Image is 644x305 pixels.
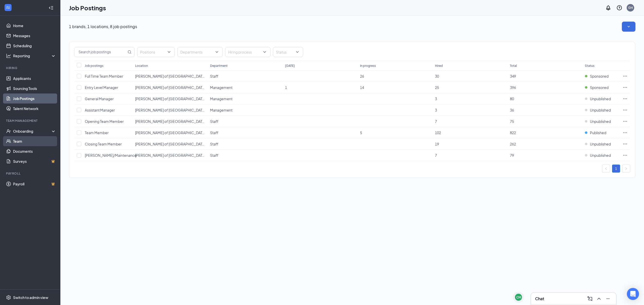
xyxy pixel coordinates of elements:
[623,153,628,158] svg: Ellipses
[208,116,283,127] td: Staff
[85,153,137,158] span: [PERSON_NAME]/Maintenance
[128,50,132,54] svg: MagnifyingGlass
[435,96,437,101] span: 3
[510,119,514,124] span: 75
[210,130,218,135] span: Staff
[135,85,205,90] span: [PERSON_NAME] of [GEOGRAPHIC_DATA]
[535,296,544,301] h3: Chat
[627,288,639,300] div: Open Intercom Messenger
[210,142,218,146] span: Staff
[623,119,628,124] svg: Ellipses
[586,295,594,303] button: ComposeMessage
[360,85,364,90] span: 14
[133,71,208,82] td: Culver's of Hudsonville
[6,53,11,58] svg: Analysis
[623,85,628,90] svg: Ellipses
[590,85,609,90] span: Sponsored
[602,165,610,173] button: left
[13,53,56,58] div: Reporting
[435,130,441,135] span: 102
[357,61,432,71] th: In progress
[590,96,611,101] span: Unpublished
[69,4,106,12] h1: Job Postings
[133,116,208,127] td: Culver's of Hudsonville
[435,142,439,146] span: 19
[135,74,205,78] span: [PERSON_NAME] of [GEOGRAPHIC_DATA]
[6,119,55,123] div: Team Management
[85,108,115,112] span: Assistant Manager
[435,74,439,78] span: 30
[210,153,218,158] span: Staff
[596,296,602,302] svg: ChevronUp
[435,153,437,158] span: 7
[13,31,56,41] a: Messages
[135,142,205,146] span: [PERSON_NAME] of [GEOGRAPHIC_DATA]
[510,96,514,101] span: 80
[510,85,516,90] span: 396
[69,24,137,29] p: 1 brands, 1 locations, 8 job postings
[133,127,208,138] td: Culver's of Hudsonville
[6,66,55,70] div: Hiring
[623,74,628,79] svg: Ellipses
[590,130,606,135] span: Published
[435,108,437,112] span: 3
[605,5,611,11] svg: Notifications
[210,74,218,78] span: Staff
[432,61,507,71] th: Hired
[616,5,622,11] svg: QuestionInfo
[135,96,205,101] span: [PERSON_NAME] of [GEOGRAPHIC_DATA]
[516,295,521,299] div: CM
[210,64,228,68] div: Department
[133,82,208,93] td: Culver's of Hudsonville
[510,130,516,135] span: 822
[210,96,232,101] span: Management
[590,119,611,124] span: Unpublished
[13,83,56,93] a: Sourcing Tools
[85,130,109,135] span: Team Member
[6,171,55,176] div: Payroll
[208,82,283,93] td: Management
[605,296,611,302] svg: Minimize
[210,119,218,124] span: Staff
[510,142,516,146] span: 262
[208,138,283,150] td: Staff
[208,93,283,105] td: Management
[74,47,127,57] input: Search job postings
[623,108,628,113] svg: Ellipses
[13,41,56,51] a: Scheduling
[208,150,283,161] td: Staff
[85,74,123,78] span: Full Time Team Member
[210,108,232,112] span: Management
[360,130,362,135] span: 5
[135,119,205,124] span: [PERSON_NAME] of [GEOGRAPHIC_DATA]
[360,74,364,78] span: 26
[135,108,205,112] span: [PERSON_NAME] of [GEOGRAPHIC_DATA]
[135,153,205,158] span: [PERSON_NAME] of [GEOGRAPHIC_DATA]
[590,74,609,79] span: Sponsored
[85,85,118,90] span: Entry Level Manager
[626,24,631,29] svg: SmallChevronDown
[85,119,124,124] span: Opening Team Member
[283,61,357,71] th: [DATE]
[6,129,11,134] svg: UserCheck
[623,130,628,135] svg: Ellipses
[210,85,232,90] span: Management
[510,74,516,78] span: 349
[590,141,611,146] span: Unpublished
[208,71,283,82] td: Staff
[133,150,208,161] td: Culver's of Hudsonville
[595,295,603,303] button: ChevronUp
[6,295,11,300] svg: Settings
[85,96,114,101] span: General Manager
[133,138,208,150] td: Culver's of Hudsonville
[13,129,52,134] div: Onboarding
[590,108,611,113] span: Unpublished
[435,85,439,90] span: 25
[13,104,56,114] a: Talent Network
[135,130,205,135] span: [PERSON_NAME] of [GEOGRAPHIC_DATA]
[602,165,610,173] li: Previous Page
[13,146,56,156] a: Documents
[622,165,630,173] button: right
[590,153,611,158] span: Unpublished
[622,22,635,32] button: SmallChevronDown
